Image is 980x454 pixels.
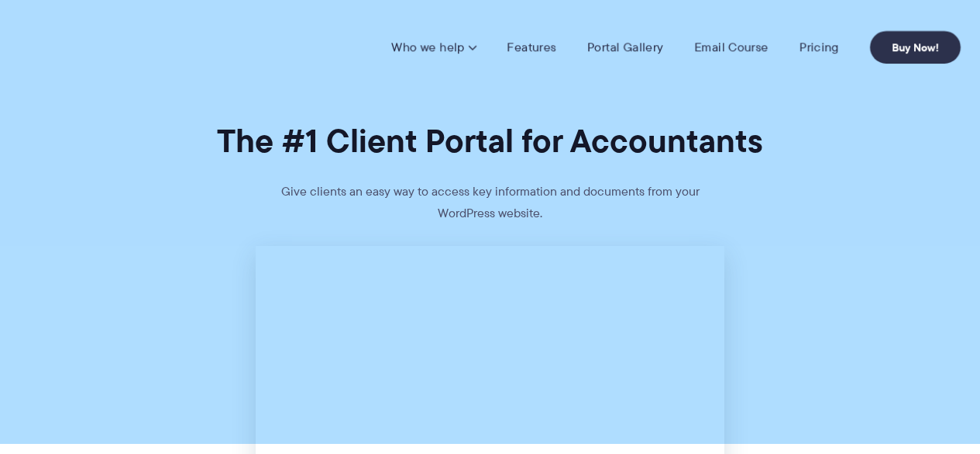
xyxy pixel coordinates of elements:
[870,31,961,64] a: Buy Now!
[587,40,663,55] a: Portal Gallery
[799,40,839,55] a: Pricing
[391,40,476,55] a: Who we help
[258,181,723,246] p: Give clients an easy way to access key information and documents from your WordPress website.
[507,40,556,55] a: Features
[694,40,769,55] a: Email Course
